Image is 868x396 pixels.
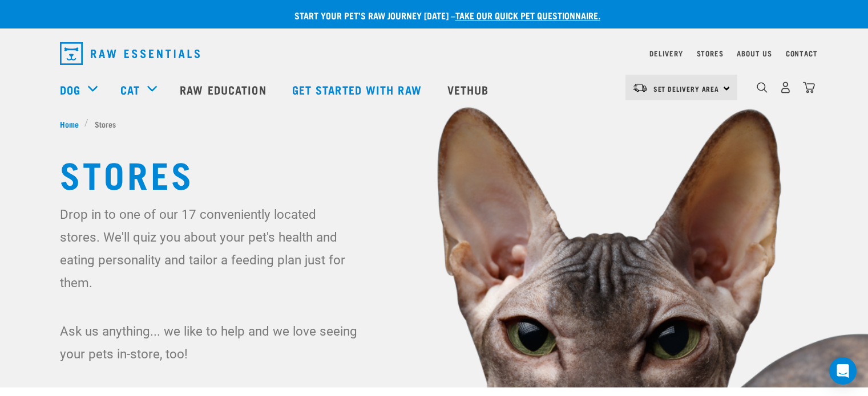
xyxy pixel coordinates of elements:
a: Cat [120,81,140,98]
a: Delivery [649,51,683,55]
a: Home [60,118,85,130]
img: home-icon-1@2x.png [757,82,768,93]
img: home-icon@2x.png [803,81,815,93]
img: user.png [780,81,792,93]
a: take our quick pet questionnaire. [455,13,600,18]
span: Set Delivery Area [653,87,720,91]
a: Stores [697,51,724,55]
a: About Us [737,51,772,55]
p: Ask us anything... we like to help and we love seeing your pets in-store, too! [60,320,360,365]
div: Open Intercom Messenger [829,357,857,385]
a: Raw Education [168,67,280,112]
h1: Stores [60,153,809,194]
span: Home [60,118,79,130]
a: Get started with Raw [281,67,436,112]
img: van-moving.png [632,83,648,93]
a: Contact [786,51,818,55]
nav: breadcrumbs [60,118,809,130]
p: Drop in to one of our 17 conveniently located stores. We'll quiz you about your pet's health and ... [60,203,360,294]
nav: dropdown navigation [51,38,818,70]
img: Raw Essentials Logo [60,42,200,65]
a: Vethub [436,67,503,112]
a: Dog [60,81,80,98]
